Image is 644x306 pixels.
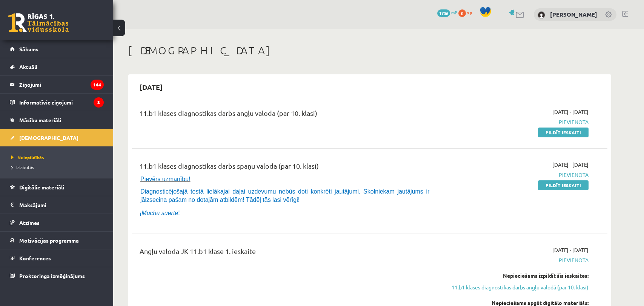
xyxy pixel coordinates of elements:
h1: [DEMOGRAPHIC_DATA] [128,44,611,57]
legend: Informatīvie ziņojumi [19,94,104,111]
a: Mācību materiāli [10,111,104,129]
a: Maksājumi [10,196,104,214]
a: Atzīmes [10,214,104,231]
span: Izlabotās [11,164,34,170]
span: Mācību materiāli [19,117,61,123]
span: ¡ ! [140,210,180,216]
a: Ziņojumi144 [10,76,104,93]
span: [DATE] - [DATE] [552,246,589,254]
span: Neizpildītās [11,154,44,160]
span: Aktuāli [19,63,37,70]
i: 3 [94,97,104,108]
a: 1706 mP [437,9,457,15]
a: Proktoringa izmēģinājums [10,267,104,284]
span: Pievērs uzmanību! [140,176,191,182]
span: [DEMOGRAPHIC_DATA] [19,134,78,141]
span: Atzīmes [19,219,40,226]
a: Digitālie materiāli [10,178,104,196]
a: Rīgas 1. Tālmācības vidusskola [8,13,69,32]
i: 144 [91,80,104,90]
a: Motivācijas programma [10,232,104,249]
span: Motivācijas programma [19,237,79,244]
span: [DATE] - [DATE] [552,161,589,169]
a: Neizpildītās [11,154,106,161]
legend: Maksājumi [19,196,104,214]
img: Aleksejs Bukovskis [538,11,545,19]
span: xp [467,9,472,15]
span: 0 [458,9,466,17]
a: [DEMOGRAPHIC_DATA] [10,129,104,146]
div: Nepieciešams izpildīt šīs ieskaites: [446,272,589,280]
a: 0 xp [458,9,476,15]
a: Sākums [10,40,104,58]
a: Aktuāli [10,58,104,75]
a: Pildīt ieskaiti [538,180,589,190]
a: [PERSON_NAME] [550,11,597,18]
a: 11.b1 klases diagnostikas darbs angļu valodā (par 10. klasi) [446,283,589,291]
span: mP [451,9,457,15]
a: Konferences [10,249,104,267]
span: Digitālie materiāli [19,184,64,191]
i: Mucha suerte [141,210,178,216]
h2: [DATE] [132,78,170,96]
span: 1706 [437,9,450,17]
span: Konferences [19,255,51,261]
legend: Ziņojumi [19,76,104,93]
a: Pildīt ieskaiti [538,128,589,137]
span: Sākums [19,46,38,52]
span: Proktoringa izmēģinājums [19,272,85,279]
span: [DATE] - [DATE] [552,108,589,116]
a: Informatīvie ziņojumi3 [10,94,104,111]
span: Diagnosticējošajā testā lielākajai daļai uzdevumu nebūs doti konkrēti jautājumi. Skolniekam jautā... [140,188,429,203]
div: 11.b1 klases diagnostikas darbs angļu valodā (par 10. klasi) [140,108,435,122]
div: Angļu valoda JK 11.b1 klase 1. ieskaite [140,246,435,260]
span: Pievienota [446,256,589,264]
span: Pievienota [446,118,589,126]
span: Pievienota [446,171,589,179]
div: 11.b1 klases diagnostikas darbs spāņu valodā (par 10. klasi) [140,161,435,175]
a: Izlabotās [11,164,106,171]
